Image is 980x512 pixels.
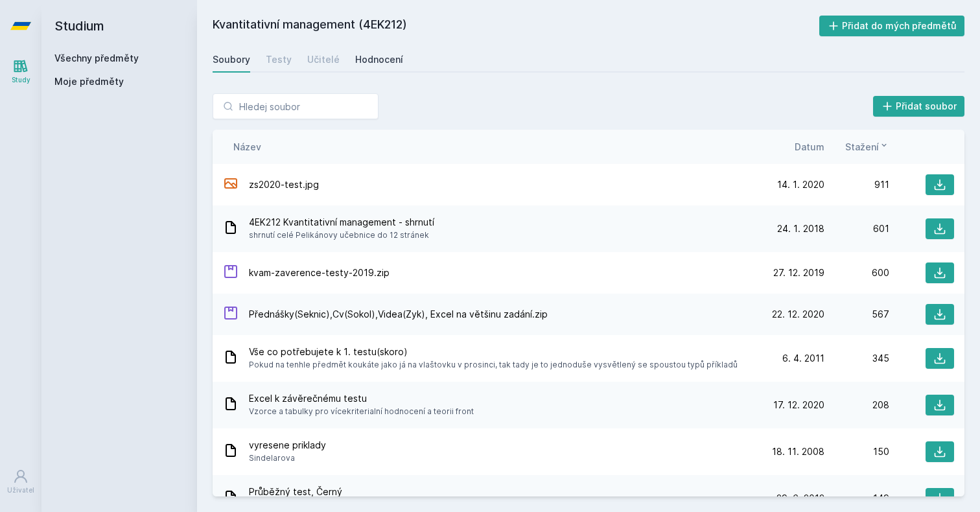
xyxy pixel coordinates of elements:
div: 208 [824,399,889,412]
span: Průběžný test, Černý [249,485,428,498]
span: 29. 6. 2012 [776,492,824,505]
div: Testy [266,53,292,66]
span: Stažení [845,140,879,154]
div: JPG [223,176,239,194]
button: Přidat do mých předmětů [819,16,965,36]
span: 14. 1. 2020 [777,178,824,191]
span: 27. 12. 2019 [773,266,824,279]
input: Hledej soubor [213,93,379,119]
span: 17. 12. 2020 [773,399,824,412]
button: Přidat soubor [873,96,965,117]
span: 18. 11. 2008 [772,445,824,458]
div: Učitelé [307,53,340,66]
a: Uživatel [3,462,39,502]
span: 22. 12. 2020 [772,308,824,321]
div: 601 [824,222,889,235]
div: 911 [824,178,889,191]
span: kvam-zaverence-testy-2019.zip [249,266,390,279]
div: Soubory [213,53,250,66]
div: 345 [824,352,889,365]
div: ZIP [223,264,239,283]
span: Excel k závěrečnému testu [249,392,474,405]
span: 6. 4. 2011 [782,352,824,365]
div: Study [12,75,30,85]
div: 600 [824,266,889,279]
span: Vše co potřebujete k 1. testu(skoro) [249,345,738,358]
span: vyresene priklady [249,439,326,452]
a: Učitelé [307,47,340,73]
span: 4EK212 Kvantitativní management - shrnutí [249,216,434,229]
div: Hodnocení [355,53,403,66]
button: Název [233,140,261,154]
span: Sindelarova [249,452,326,465]
span: Pokud na tenhle předmět koukáte jako já na vlaštovku v prosinci, tak tady je to jednoduše vysvětl... [249,358,738,371]
div: Uživatel [7,485,34,495]
span: Přednášky(Seknic),Cv(Sokol),Videa(Zyk), Excel na většinu zadání.zip [249,308,548,321]
span: shrnutí celé Pelikánovy učebnice do 12 stránek [249,229,434,242]
span: zs2020-test.jpg [249,178,319,191]
h2: Kvantitativní management (4EK212) [213,16,819,36]
div: 150 [824,445,889,458]
div: 149 [824,492,889,505]
div: ZIP [223,305,239,324]
button: Stažení [845,140,889,154]
div: 567 [824,308,889,321]
a: Hodnocení [355,47,403,73]
a: Study [3,52,39,91]
span: Vzorce a tabulky pro vícekriterialní hodnocení a teorii front [249,405,474,418]
button: Datum [795,140,824,154]
a: Všechny předměty [54,52,139,64]
span: Moje předměty [54,75,124,88]
a: Soubory [213,47,250,73]
span: 24. 1. 2018 [777,222,824,235]
a: Testy [266,47,292,73]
